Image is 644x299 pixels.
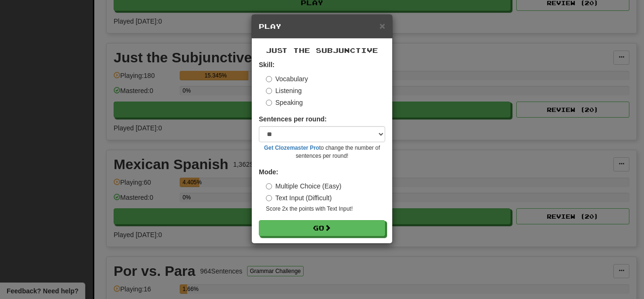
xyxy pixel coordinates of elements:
[266,183,272,189] input: Multiple Choice (Easy)
[266,195,272,201] input: Text Input (Difficult)
[266,88,272,94] input: Listening
[380,20,385,31] span: ×
[259,22,385,31] h5: Play
[266,100,272,106] input: Speaking
[259,61,274,68] strong: Skill:
[259,144,385,160] small: to change the number of sentences per round!
[380,21,385,31] button: Close
[259,114,327,124] label: Sentences per round:
[266,193,332,203] label: Text Input (Difficult)
[266,205,385,213] small: Score 2x the points with Text Input !
[266,76,272,82] input: Vocabulary
[266,98,303,107] label: Speaking
[259,220,385,236] button: Go
[259,168,278,176] strong: Mode:
[266,181,341,191] label: Multiple Choice (Easy)
[264,145,319,151] a: Get Clozemaster Pro
[266,74,308,84] label: Vocabulary
[266,86,302,95] label: Listening
[266,46,378,54] span: Just the Subjunctive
